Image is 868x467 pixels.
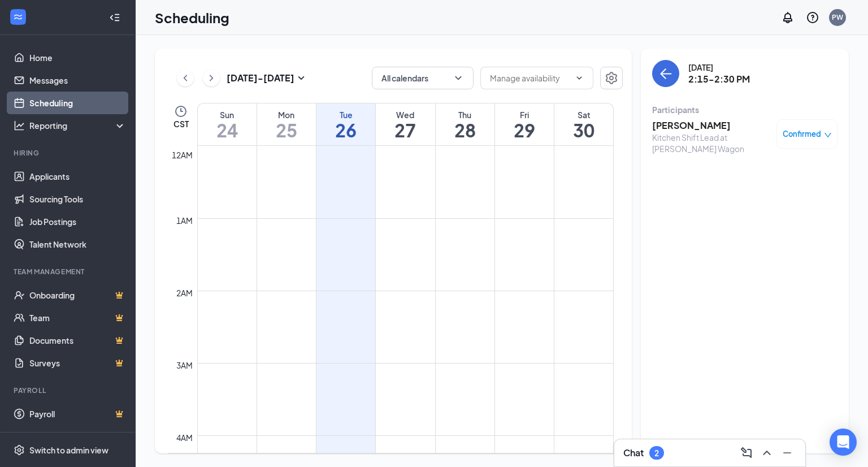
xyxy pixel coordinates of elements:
[206,71,217,85] svg: ChevronRight
[760,446,774,460] svg: ChevronUp
[109,12,120,23] svg: Collapse
[824,131,832,139] span: down
[554,109,613,120] div: Sat
[155,8,229,27] h1: Scheduling
[29,46,126,69] a: Home
[830,429,857,456] div: Open Intercom Messenger
[29,306,126,329] a: TeamCrown
[29,120,127,131] div: Reporting
[781,11,795,24] svg: Notifications
[29,69,126,92] a: Messages
[376,120,435,140] h1: 27
[174,105,188,118] svg: Clock
[29,188,126,210] a: Sourcing Tools
[600,67,623,89] button: Settings
[659,67,672,80] svg: ArrowLeft
[257,103,316,145] a: August 25, 2025
[174,359,195,371] div: 3am
[780,446,794,460] svg: Minimize
[783,128,821,140] span: Confirmed
[14,148,124,158] div: Hiring
[14,444,25,456] svg: Settings
[688,62,750,73] div: [DATE]
[652,104,837,115] div: Participants
[174,287,195,299] div: 2am
[495,120,554,140] h1: 29
[436,109,494,120] div: Thu
[294,71,308,85] svg: SmallChevronDown
[316,120,375,140] h1: 26
[257,109,316,120] div: Mon
[495,109,554,120] div: Fri
[29,165,126,188] a: Applicants
[203,70,220,87] button: ChevronRight
[737,444,756,462] button: ComposeMessage
[12,11,24,23] svg: WorkstreamLogo
[376,109,435,120] div: Wed
[688,73,750,85] h3: 2:15-2:30 PM
[174,431,195,444] div: 4am
[14,386,124,395] div: Payroll
[170,149,195,161] div: 12am
[832,12,843,22] div: PW
[29,92,126,114] a: Scheduling
[652,132,771,154] div: Kitchen Shift Lead at [PERSON_NAME] Wagon
[453,72,464,84] svg: ChevronDown
[316,103,375,145] a: August 26, 2025
[14,120,25,131] svg: Analysis
[198,109,257,120] div: Sun
[575,73,584,83] svg: ChevronDown
[740,446,753,460] svg: ComposeMessage
[376,103,435,145] a: August 27, 2025
[29,403,126,425] a: PayrollCrown
[198,103,257,145] a: August 24, 2025
[29,233,126,256] a: Talent Network
[778,444,796,462] button: Minimize
[490,72,570,84] input: Manage availability
[316,109,375,120] div: Tue
[177,70,194,87] button: ChevronLeft
[29,210,126,233] a: Job Postings
[806,11,819,24] svg: QuestionInfo
[227,72,294,84] h3: [DATE] - [DATE]
[436,103,494,145] a: August 28, 2025
[436,120,494,140] h1: 28
[174,214,195,227] div: 1am
[758,444,776,462] button: ChevronUp
[495,103,554,145] a: August 29, 2025
[173,118,189,129] span: CST
[257,120,316,140] h1: 25
[29,329,126,352] a: DocumentsCrown
[652,119,771,132] h3: [PERSON_NAME]
[198,120,257,140] h1: 24
[654,448,659,458] div: 2
[554,120,613,140] h1: 30
[29,444,108,456] div: Switch to admin view
[554,103,613,145] a: August 30, 2025
[605,71,618,85] svg: Settings
[623,447,644,459] h3: Chat
[652,60,679,87] button: back-button
[29,352,126,374] a: SurveysCrown
[372,67,474,89] button: All calendarsChevronDown
[180,71,191,85] svg: ChevronLeft
[29,284,126,306] a: OnboardingCrown
[14,267,124,276] div: Team Management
